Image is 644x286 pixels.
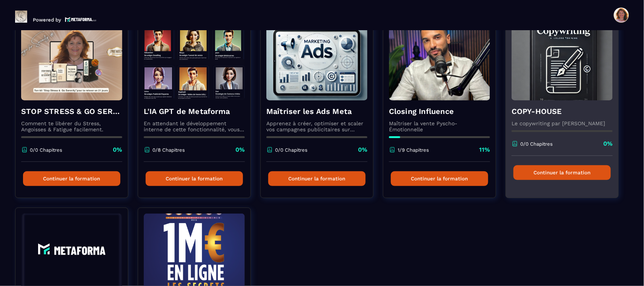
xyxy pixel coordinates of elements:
[266,106,367,117] h4: Maîtriser les Ads Meta
[260,19,383,208] a: formation-backgroundMaîtriser les Ads MetaApprenez à créer, optimiser et scaler vos campagnes pub...
[15,19,138,208] a: formation-backgroundSTOP STRESS & GO SERENITY ©Comment te libérer du Stress, Angoisses & Fatigue ...
[512,120,613,126] p: Le copywriting par [PERSON_NAME]
[512,25,613,100] img: formation-background
[23,171,120,186] button: Continuer la formation
[520,141,553,147] p: 0/0 Chapitres
[398,147,429,153] p: 1/9 Chapitres
[513,165,611,180] button: Continuer la formation
[389,106,490,117] h4: Closing Influence
[235,146,245,154] p: 0%
[506,19,628,208] a: formation-backgroundCOPY-HOUSELe copywriting par [PERSON_NAME]0/0 Chapitres0%Continuer la formation
[358,146,367,154] p: 0%
[138,19,260,208] a: formation-backgroundL'IA GPT de MetaformaEn attendant le développement interne de cette fonctionn...
[268,171,366,186] button: Continuer la formation
[479,146,490,154] p: 11%
[144,106,245,117] h4: L'IA GPT de Metaforma
[266,120,367,132] p: Apprenez à créer, optimiser et scaler vos campagnes publicitaires sur Facebook et Instagram.
[21,120,122,132] p: Comment te libérer du Stress, Angoisses & Fatigue facilement.
[146,171,243,186] button: Continuer la formation
[113,146,122,154] p: 0%
[144,120,245,132] p: En attendant le développement interne de cette fonctionnalité, vous pouvez déjà l’utiliser avec C...
[391,171,488,186] button: Continuer la formation
[603,140,613,148] p: 0%
[152,147,185,153] p: 0/8 Chapitres
[266,25,367,100] img: formation-background
[389,25,490,100] img: formation-background
[275,147,307,153] p: 0/0 Chapitres
[65,16,97,23] img: logo
[389,120,490,132] p: Maîtriser la vente Pyscho-Émotionnelle
[21,25,122,100] img: formation-background
[383,19,506,208] a: formation-backgroundClosing InfluenceMaîtriser la vente Pyscho-Émotionnelle1/9 Chapitres11%Contin...
[15,11,27,23] img: logo-branding
[33,17,61,23] p: Powered by
[30,147,62,153] p: 0/0 Chapitres
[512,106,613,117] h4: COPY-HOUSE
[144,25,245,100] img: formation-background
[21,106,122,117] h4: STOP STRESS & GO SERENITY ©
